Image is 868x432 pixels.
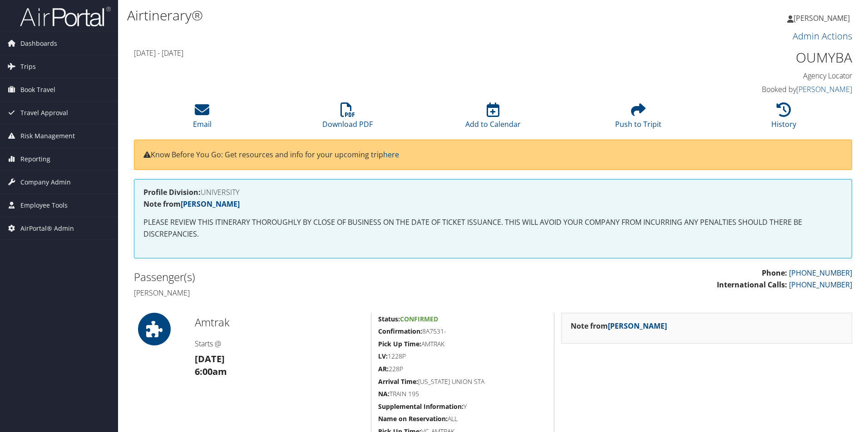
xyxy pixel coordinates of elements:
h4: Agency Locator [683,71,852,81]
a: [PERSON_NAME] [787,5,859,32]
strong: Pick Up Time: [378,340,421,348]
span: [PERSON_NAME] [794,13,850,23]
span: Company Admin [20,171,71,194]
h5: Y [378,402,547,411]
h5: AMTRAK [378,340,547,349]
span: AirPortal® Admin [20,217,74,240]
h1: Airtinerary® [127,6,615,25]
a: [PHONE_NUMBER] [789,268,852,278]
strong: AR: [378,364,389,373]
strong: 6:00am [195,365,227,378]
span: Dashboards [20,32,57,55]
span: Risk Management [20,125,75,147]
span: Reporting [20,148,50,170]
a: [PERSON_NAME] [181,199,240,209]
h4: [PERSON_NAME] [134,288,486,298]
strong: International Calls: [717,280,787,290]
h5: 8A7531- [378,327,547,336]
a: [PHONE_NUMBER] [789,280,852,290]
a: [PERSON_NAME] [608,321,667,331]
span: Employee Tools [20,194,68,217]
img: airportal-logo.png [20,6,111,27]
strong: Supplemental Information: [378,402,464,411]
a: [PERSON_NAME] [796,84,852,94]
h5: 1228P [378,352,547,361]
strong: Note from [143,199,240,209]
p: PLEASE REVIEW THIS ITINERARY THOROUGHLY BY CLOSE OF BUSINESS ON THE DATE OF TICKET ISSUANCE. THIS... [143,217,843,240]
h5: [US_STATE] UNION STA [378,377,547,386]
span: Book Travel [20,78,55,101]
strong: Phone: [762,268,787,278]
h1: OUMYBA [683,48,852,67]
span: Trips [20,55,36,78]
strong: Name on Reservation: [378,414,448,423]
h2: Amtrak [195,315,364,330]
a: here [383,150,399,160]
a: Add to Calendar [465,107,521,129]
a: Admin Actions [793,30,852,42]
strong: Profile Division: [143,187,201,197]
h4: [DATE] - [DATE] [134,48,669,58]
a: Push to Tripit [615,107,661,129]
h4: Starts @ [195,339,364,349]
h2: Passenger(s) [134,269,486,285]
h5: 228P [378,364,547,374]
a: Download PDF [322,107,373,129]
a: Email [193,107,212,129]
strong: [DATE] [195,353,225,365]
strong: NA: [378,389,390,398]
strong: LV: [378,352,388,360]
h5: ALL [378,414,547,423]
strong: Confirmation: [378,327,422,335]
strong: Note from [571,321,667,331]
span: Confirmed [400,315,438,323]
h4: Booked by [683,84,852,94]
h5: TRAIN 195 [378,389,547,398]
h4: UNIVERSITY [143,189,843,196]
span: Travel Approval [20,102,68,124]
strong: Status: [378,315,400,323]
p: Know Before You Go: Get resources and info for your upcoming trip [143,149,843,161]
a: History [771,107,796,129]
strong: Arrival Time: [378,377,418,386]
